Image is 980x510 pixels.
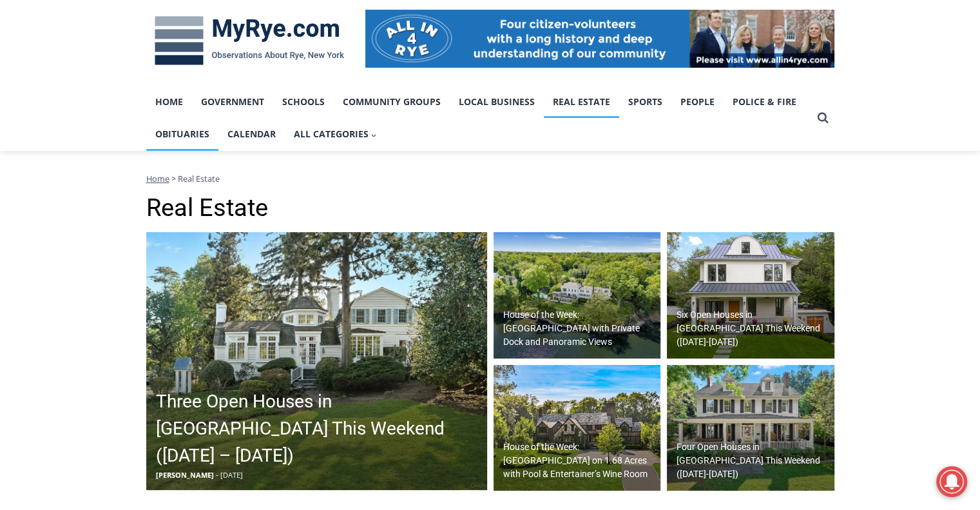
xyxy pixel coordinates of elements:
span: [PERSON_NAME] [156,470,214,480]
a: Community Groups [334,86,450,118]
a: Six Open Houses in [GEOGRAPHIC_DATA] This Weekend ([DATE]-[DATE]) [667,232,834,358]
h2: Six Open Houses in [GEOGRAPHIC_DATA] This Weekend ([DATE]-[DATE]) [677,308,831,349]
a: Local Business [450,86,544,118]
img: 14 Mendota Avenue, Rye [667,365,834,491]
a: Real Estate [544,86,619,118]
h2: House of the Week: [GEOGRAPHIC_DATA] with Private Dock and Panoramic Views [503,308,658,349]
a: Schools [273,86,334,118]
img: All in for Rye [365,10,834,68]
a: People [671,86,724,118]
h2: House of the Week: [GEOGRAPHIC_DATA] on 1.68 Acres with Pool & Entertainer’s Wine Room [503,440,658,481]
div: "We would have speakers with experience in local journalism speak to us about their experiences a... [325,1,609,125]
nav: Breadcrumbs [146,172,834,185]
a: Police & Fire [724,86,805,118]
a: Calendar [218,118,285,150]
span: [DATE] [220,470,243,480]
img: 3 Overdale Road, Rye [667,232,834,358]
img: 13 Kirby Lane, Rye [494,232,661,358]
h1: Real Estate [146,193,834,223]
a: House of the Week: [GEOGRAPHIC_DATA] with Private Dock and Panoramic Views [494,232,661,358]
a: Intern @ [DOMAIN_NAME] [310,125,624,161]
a: Sports [619,86,671,118]
span: > [171,173,176,184]
a: Four Open Houses in [GEOGRAPHIC_DATA] This Weekend ([DATE]-[DATE]) [667,365,834,491]
a: House of the Week: [GEOGRAPHIC_DATA] on 1.68 Acres with Pool & Entertainer’s Wine Room [494,365,661,491]
button: View Search Form [811,106,834,130]
a: Obituaries [146,118,218,150]
nav: Primary Navigation [146,86,811,151]
a: Home [146,173,169,184]
span: Real Estate [178,173,220,184]
img: MyRye.com [146,7,352,74]
a: Three Open Houses in [GEOGRAPHIC_DATA] This Weekend ([DATE] – [DATE]) [PERSON_NAME] - [DATE] [146,232,487,490]
h2: Three Open Houses in [GEOGRAPHIC_DATA] This Weekend ([DATE] – [DATE]) [156,388,484,469]
span: - [216,470,218,480]
h2: Four Open Houses in [GEOGRAPHIC_DATA] This Weekend ([DATE]-[DATE]) [677,440,831,481]
img: 162 Kirby Lane, Rye [146,232,487,490]
a: Home [146,86,192,118]
button: Child menu of All Categories [285,118,387,150]
span: Intern @ [DOMAIN_NAME] [337,128,597,157]
img: 36 Alden Road, Greenwich [494,365,661,491]
a: Government [192,86,273,118]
